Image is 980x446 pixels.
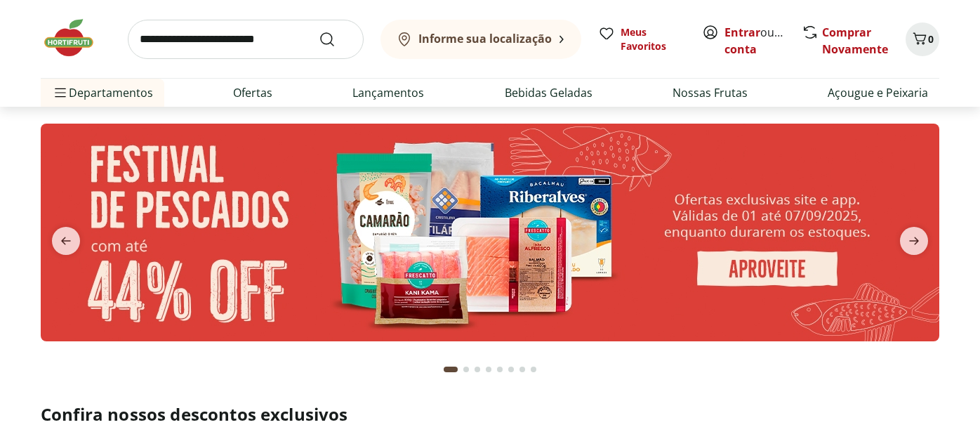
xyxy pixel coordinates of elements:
img: Hortifruti [41,17,111,59]
span: 0 [928,32,934,46]
button: Go to page 8 from fs-carousel [528,353,539,386]
button: Carrinho [906,22,939,56]
button: Go to page 2 from fs-carousel [461,353,472,386]
button: next [889,227,939,255]
button: Go to page 3 from fs-carousel [472,353,483,386]
h2: Confira nossos descontos exclusivos [41,403,939,426]
a: Bebidas Geladas [505,84,592,101]
button: Informe sua localização [380,20,581,59]
span: Departamentos [52,76,153,110]
a: Nossas Frutas [673,84,748,101]
button: Menu [52,76,69,110]
button: Submit Search [319,31,352,48]
a: Lançamentos [352,84,424,101]
button: Go to page 4 from fs-carousel [483,353,494,386]
a: Criar conta [724,25,802,57]
a: Meus Favoritos [598,25,685,53]
img: pescados [41,124,939,341]
a: Açougue e Peixaria [828,84,928,101]
button: previous [41,227,91,255]
a: Ofertas [233,84,272,101]
button: Go to page 5 from fs-carousel [494,353,505,386]
button: Current page from fs-carousel [441,353,461,386]
a: Entrar [724,25,760,40]
button: Go to page 6 from fs-carousel [505,353,517,386]
a: Comprar Novamente [822,25,888,57]
input: search [128,20,364,59]
span: ou [724,24,787,58]
span: Meus Favoritos [621,25,685,53]
b: Informe sua localização [418,31,552,46]
button: Go to page 7 from fs-carousel [517,353,528,386]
